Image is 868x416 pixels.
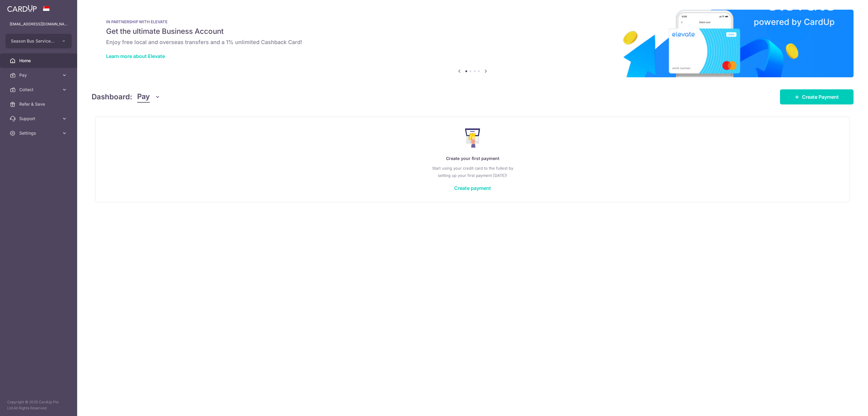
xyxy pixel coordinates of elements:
[19,87,59,93] span: Collect
[7,5,37,12] img: CardUp
[106,53,165,59] a: Learn more about Elevate
[106,39,839,46] h6: Enjoy free local and overseas transfers and a 1% unlimited Cashback Card!
[10,21,68,27] p: [EMAIL_ADDRESS][DOMAIN_NAME]
[19,130,59,136] span: Settings
[92,91,132,102] h4: Dashboard:
[137,91,150,103] span: Pay
[106,19,839,24] p: IN PARTNERSHIP WITH ELEVATE
[802,93,839,101] span: Create Payment
[19,58,59,64] span: Home
[108,155,838,162] p: Create your first payment
[106,27,839,36] h5: Get the ultimate Business Account
[19,116,59,122] span: Support
[465,128,480,148] img: Make Payment
[92,10,854,77] img: Renovation banner
[454,185,491,191] a: Create payment
[19,72,59,78] span: Pay
[5,34,72,48] button: Season Bus Services Co Pte Ltd-SAS
[137,91,160,103] button: Pay
[19,101,59,107] span: Refer & Save
[11,38,55,44] span: Season Bus Services Co Pte Ltd-SAS
[108,165,838,179] p: Start using your credit card to the fullest by setting up your first payment [DATE]!
[780,89,854,104] a: Create Payment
